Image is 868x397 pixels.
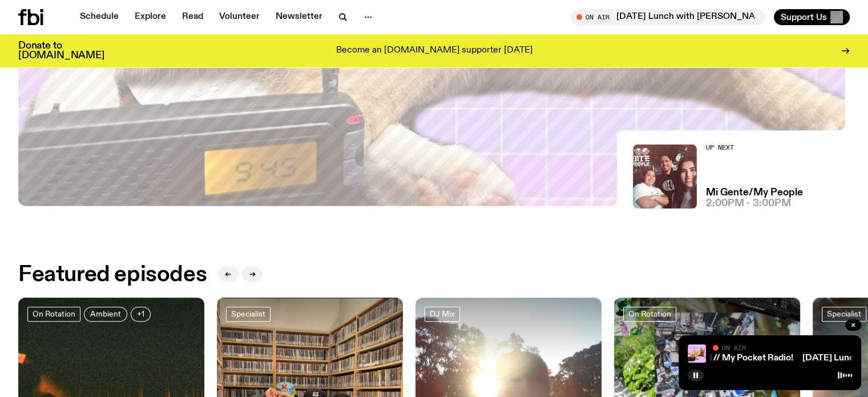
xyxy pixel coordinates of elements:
[27,307,80,322] a: On Rotation
[18,41,104,61] h3: Donate to [DOMAIN_NAME]
[90,310,121,318] span: Ambient
[175,9,210,25] a: Read
[430,310,455,318] span: DJ Mix
[231,310,265,318] span: Specialist
[84,307,127,322] a: Ambient
[528,354,793,363] a: [DATE] Lunch with [PERSON_NAME] Upfold // My Pocket Radio!
[781,12,827,22] span: Support Us
[774,9,850,25] button: Support Us
[722,344,746,351] span: On Air
[706,199,791,208] span: 2:00pm - 3:00pm
[33,310,75,318] span: On Rotation
[571,9,765,25] button: On Air[DATE] Lunch with [PERSON_NAME] Upfold // My Pocket Radio!
[137,310,144,318] span: +1
[827,310,861,318] span: Specialist
[623,307,676,322] a: On Rotation
[336,46,532,56] p: Become an [DOMAIN_NAME] supporter [DATE]
[583,13,759,21] span: Tune in live
[706,188,803,198] a: Mi Gente/My People
[18,264,207,285] h2: Featured episodes
[128,9,173,25] a: Explore
[706,145,803,151] h2: Up Next
[425,307,460,322] a: DJ Mix
[628,310,671,318] span: On Rotation
[269,9,329,25] a: Newsletter
[822,307,866,322] a: Specialist
[226,307,271,322] a: Specialist
[212,9,267,25] a: Volunteer
[131,307,151,322] button: +1
[73,9,126,25] a: Schedule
